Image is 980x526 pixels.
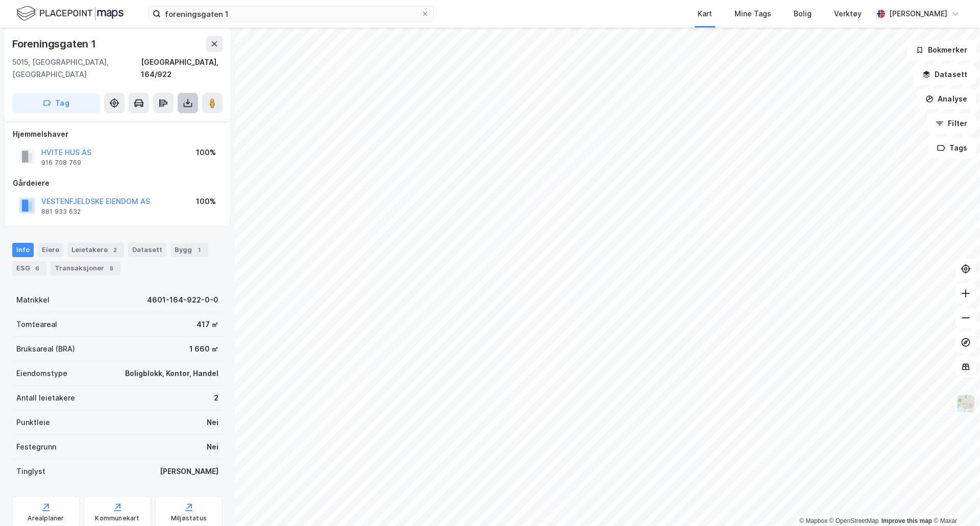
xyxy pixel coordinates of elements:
div: Transaksjoner [51,261,120,275]
input: Søk på adresse, matrikkel, gårdeiere, leietakere eller personer [161,6,421,21]
div: Datasett [128,243,166,257]
div: Kart [698,8,712,20]
div: Nei [207,416,218,429]
div: Matrikkel [16,294,50,306]
div: 2 [214,392,218,404]
div: Nei [207,441,218,453]
button: Tags [928,138,976,158]
div: Bruksareal (BRA) [16,343,75,355]
div: Miljøstatus [171,514,207,522]
div: 6 [32,263,42,273]
a: Mapbox [799,517,827,524]
div: Hjemmelshaver [13,128,222,140]
div: 916 708 769 [41,159,81,167]
div: Gårdeiere [13,177,222,189]
div: 417 ㎡ [197,318,218,331]
div: Tinglyst [16,465,45,478]
a: Improve this map [881,517,932,524]
div: Antall leietakere [16,392,75,404]
button: Filter [927,113,976,134]
button: Tag [12,93,100,113]
button: Datasett [914,64,976,85]
div: 4601-164-922-0-0 [147,294,218,306]
button: Analyse [917,89,976,109]
div: ESG [12,261,46,275]
div: Bygg [170,243,208,257]
div: 100% [196,195,216,208]
div: 1 660 ㎡ [189,343,218,355]
div: Bolig [794,8,812,20]
iframe: Chat Widget [929,477,980,526]
div: Punktleie [16,416,50,429]
a: OpenStreetMap [829,517,879,524]
div: 2 [110,245,120,255]
div: [PERSON_NAME] [160,465,218,478]
div: 1 [194,245,204,255]
div: Kommunekart [95,514,139,522]
div: 881 933 632 [41,208,81,216]
div: Mine Tags [734,8,771,20]
div: Arealplaner [28,514,64,522]
div: Eiendomstype [16,367,67,380]
div: Foreningsgaten 1 [12,36,98,52]
div: Kontrollprogram for chat [929,477,980,526]
div: Tomteareal [16,318,57,331]
div: [PERSON_NAME] [889,8,947,20]
img: Z [956,394,975,413]
div: 8 [106,263,116,273]
button: Bokmerker [907,40,976,60]
div: Boligblokk, Kontor, Handel [125,367,218,380]
div: 100% [196,146,216,159]
div: Leietakere [67,243,124,257]
div: 5015, [GEOGRAPHIC_DATA], [GEOGRAPHIC_DATA] [12,56,141,81]
div: Festegrunn [16,441,56,453]
div: [GEOGRAPHIC_DATA], 164/922 [141,56,223,81]
div: Verktøy [834,8,862,20]
div: Eiere [38,243,63,257]
div: Info [12,243,34,257]
img: logo.f888ab2527a4732fd821a326f86c7f29.svg [16,5,124,22]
